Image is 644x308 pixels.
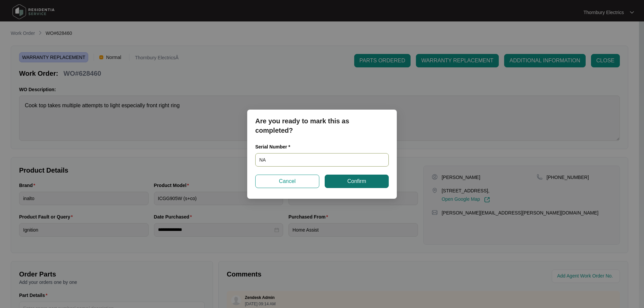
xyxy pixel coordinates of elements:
p: completed? [255,126,389,135]
span: Confirm [347,177,366,185]
p: Are you ready to mark this as [255,116,389,126]
span: Cancel [279,177,296,185]
button: Confirm [325,175,389,188]
button: Cancel [255,175,319,188]
label: Serial Number * [255,143,295,150]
